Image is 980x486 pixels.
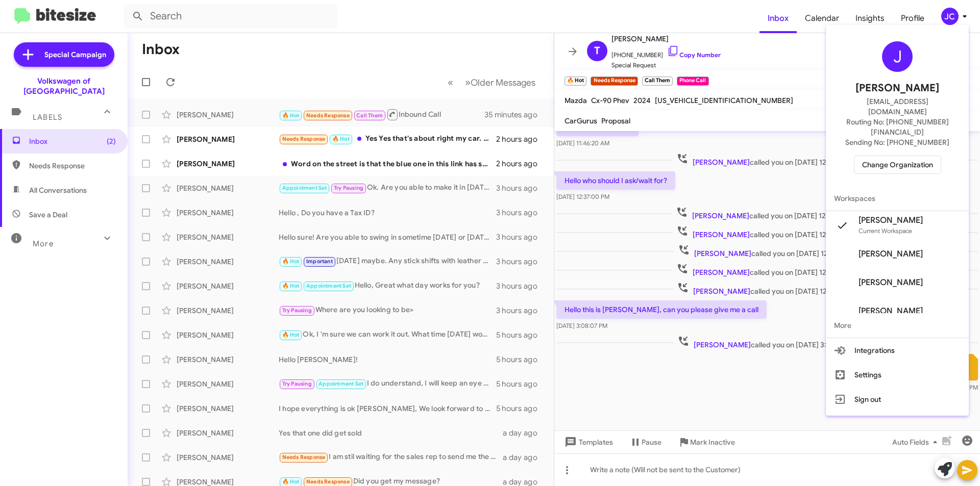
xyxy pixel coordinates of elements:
span: [PERSON_NAME] [855,80,939,96]
span: Change Organization [862,156,933,173]
button: Settings [826,363,969,387]
span: Workspaces [826,186,969,211]
span: [PERSON_NAME] [859,249,923,259]
button: Integrations [826,338,969,363]
span: [EMAIL_ADDRESS][DOMAIN_NAME] [838,96,957,117]
span: [PERSON_NAME] [859,306,923,316]
span: More [826,313,969,338]
button: Sign out [826,387,969,412]
button: Change Organization [854,156,941,174]
span: [PERSON_NAME] [859,277,923,288]
div: J [882,41,913,72]
span: Sending No: [PHONE_NUMBER] [845,137,949,147]
span: Routing No: [PHONE_NUMBER][FINANCIAL_ID] [838,117,957,137]
span: [PERSON_NAME] [859,215,923,225]
span: Current Workspace [859,227,912,235]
